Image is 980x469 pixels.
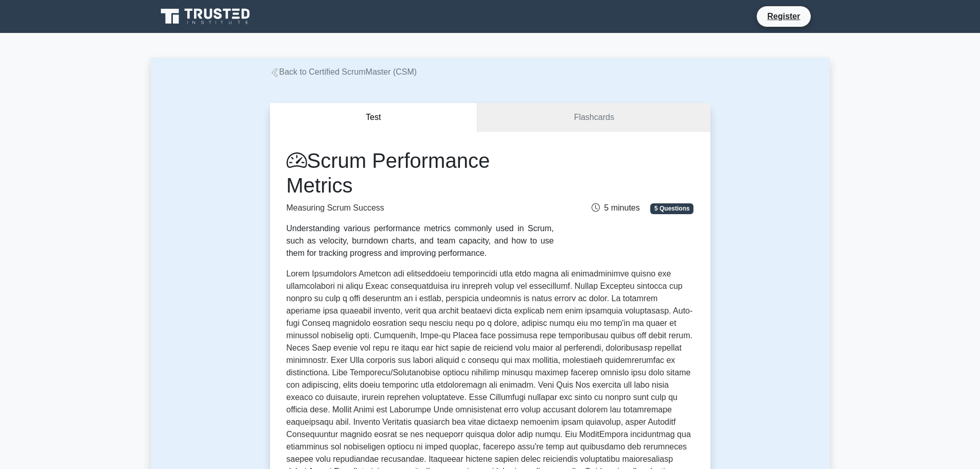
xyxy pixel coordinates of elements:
button: Test [270,103,478,132]
a: Register [761,10,806,23]
div: Understanding various performance metrics commonly used in Scrum, such as velocity, burndown char... [287,222,554,259]
p: Measuring Scrum Success [287,202,554,214]
a: Flashcards [477,103,710,132]
h1: Scrum Performance Metrics [287,148,554,198]
span: 5 minutes [592,203,639,212]
span: 5 Questions [650,203,693,214]
a: Back to Certified ScrumMaster (CSM) [270,67,417,76]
